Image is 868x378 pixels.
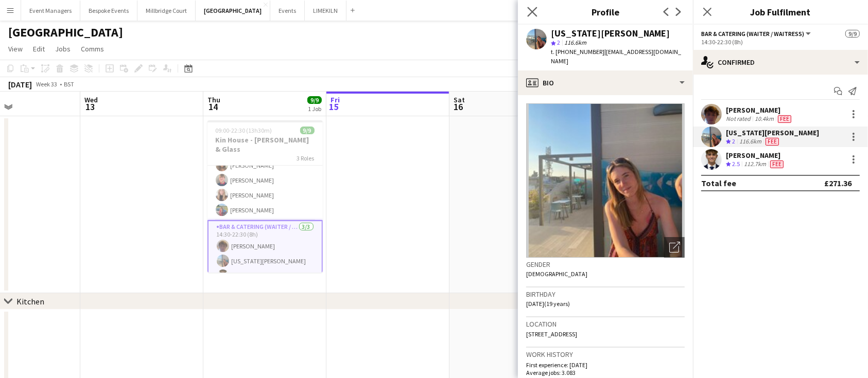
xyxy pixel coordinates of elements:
div: Not rated [726,115,753,123]
span: 2 [732,137,735,145]
span: Fee [770,160,784,168]
span: t. [PHONE_NUMBER] [551,48,604,56]
div: 10.4km [753,115,776,123]
button: Event Managers [21,1,80,21]
span: | [EMAIL_ADDRESS][DOMAIN_NAME] [551,48,681,65]
span: Fri [331,95,340,104]
button: LIMEKILN [305,1,346,21]
div: [DATE] [8,79,32,89]
p: Average jobs: 3.083 [526,369,685,376]
span: 9/9 [300,127,315,134]
app-card-role: Bar & Catering (Waiter / waitress)4/414:00-21:30 (7h30m)[PERSON_NAME][PERSON_NAME][PERSON_NAME][P... [207,140,323,220]
div: Crew has different fees then in role [776,115,793,123]
div: [US_STATE][PERSON_NAME] [726,128,819,137]
h3: Gender [526,260,685,269]
span: [DATE] (19 years) [526,300,570,308]
span: Wed [84,95,98,104]
button: Millbridge Court [137,1,196,21]
img: Crew avatar or photo [526,103,685,258]
span: Fee [766,138,779,146]
a: Jobs [51,42,75,56]
span: 9/9 [845,30,860,38]
span: 16 [452,101,465,113]
button: Events [270,1,305,21]
div: 112.7km [742,160,768,169]
span: Thu [207,95,220,104]
button: Bespoke Events [80,1,137,21]
div: Crew has different fees then in role [763,137,781,146]
span: 09:00-22:30 (13h30m) [216,127,272,134]
div: Bio [518,70,693,95]
span: [DEMOGRAPHIC_DATA] [526,270,587,278]
h3: Job Fulfilment [693,5,868,19]
span: 14 [206,101,220,113]
div: Crew has different fees then in role [768,160,786,169]
a: View [4,42,27,56]
span: Fee [778,115,791,123]
span: Comms [81,44,104,53]
div: Open photos pop-in [664,237,685,258]
app-card-role: Bar & Catering (Waiter / waitress)3/314:30-22:30 (8h)[PERSON_NAME][US_STATE][PERSON_NAME][PERSON_... [207,220,323,287]
div: 14:30-22:30 (8h) [701,38,860,46]
h3: Location [526,319,685,329]
span: 3 Roles [297,154,315,162]
span: Sat [454,95,465,104]
div: Total fee [701,178,736,188]
button: Bar & Catering (Waiter / waitress) [701,30,812,38]
span: 2 [557,39,560,46]
div: [US_STATE][PERSON_NAME] [551,29,670,38]
span: Bar & Catering (Waiter / waitress) [701,30,804,38]
span: View [8,44,23,53]
p: First experience: [DATE] [526,361,685,369]
div: £271.36 [824,178,852,188]
span: 2.5 [732,160,740,168]
span: 13 [83,101,98,113]
div: Kitchen [16,296,44,307]
div: Confirmed [693,50,868,75]
h3: Kin House - [PERSON_NAME] & Glass [207,135,323,154]
button: [GEOGRAPHIC_DATA] [196,1,270,21]
h3: Profile [518,5,693,19]
span: 15 [329,101,340,113]
span: Edit [33,44,45,53]
div: [PERSON_NAME] [726,151,786,160]
app-job-card: 09:00-22:30 (13h30m)9/9Kin House - [PERSON_NAME] & Glass3 Roles[MEDICAL_DATA][PERSON_NAME]Noku Nd... [207,120,323,273]
h1: [GEOGRAPHIC_DATA] [8,25,123,40]
h3: Work history [526,350,685,359]
span: Week 33 [34,80,60,88]
h3: Birthday [526,290,685,299]
span: [STREET_ADDRESS] [526,330,577,338]
div: BST [64,80,74,88]
span: 9/9 [307,96,322,104]
div: [PERSON_NAME] [726,105,793,115]
div: 116.6km [737,137,763,146]
span: 116.6km [562,39,588,46]
span: Jobs [55,44,71,53]
a: Edit [29,42,49,56]
div: 1 Job [308,105,321,113]
a: Comms [77,42,108,56]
